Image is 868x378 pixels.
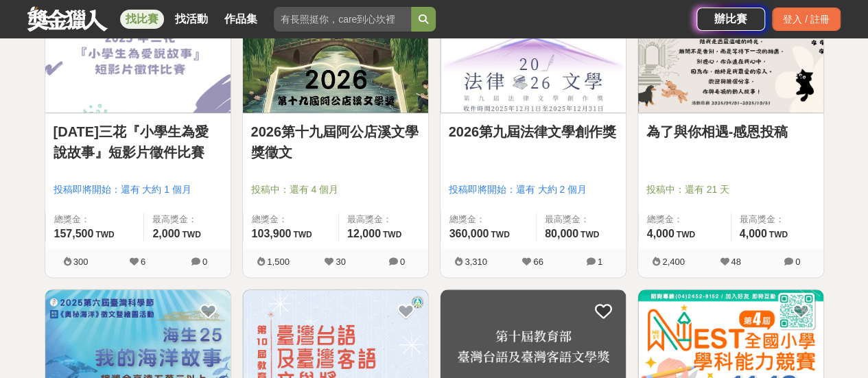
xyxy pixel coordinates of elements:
[54,121,222,163] a: [DATE]三花『小學生為愛說故事』短影片徵件比賽
[152,228,180,239] span: 2,000
[740,228,767,239] span: 4,000
[465,257,487,267] span: 3,310
[647,228,675,239] span: 4,000
[545,228,578,239] span: 80,000
[383,230,401,239] span: TWD
[400,257,405,267] span: 0
[347,213,420,226] span: 最高獎金：
[169,10,213,29] a: 找活動
[646,182,815,197] span: 投稿中：還有 21 天
[252,228,292,239] span: 103,900
[769,230,788,239] span: TWD
[646,121,815,142] a: 為了與你相遇-感恩投稿
[580,230,599,239] span: TWD
[336,257,345,267] span: 30
[141,257,145,267] span: 6
[740,213,815,226] span: 最高獎金：
[598,257,602,267] span: 1
[545,213,618,226] span: 最高獎金：
[677,230,695,239] span: TWD
[182,230,200,239] span: TWD
[731,257,740,267] span: 48
[347,228,381,239] span: 12,000
[533,257,543,267] span: 66
[54,228,94,239] span: 157,500
[274,7,411,32] input: 有長照挺你，care到心坎裡！青春出手，拍出照顧 影音徵件活動
[696,8,765,31] a: 辦比賽
[772,8,841,31] div: 登入 / 註冊
[251,121,420,163] a: 2026第十九屆阿公店溪文學獎徵文
[152,213,222,226] span: 最高獎金：
[252,213,330,226] span: 總獎金：
[449,182,618,197] span: 投稿即將開始：還有 大約 2 個月
[73,257,89,267] span: 300
[120,10,164,29] a: 找比賽
[449,121,618,142] a: 2026第九屆法律文學創作獎
[491,230,509,239] span: TWD
[267,257,290,267] span: 1,500
[662,257,685,267] span: 2,400
[449,213,528,226] span: 總獎金：
[449,228,489,239] span: 360,000
[202,257,207,267] span: 0
[54,182,222,197] span: 投稿即將開始：還有 大約 1 個月
[219,10,263,29] a: 作品集
[647,213,723,226] span: 總獎金：
[293,230,312,239] span: TWD
[251,182,420,197] span: 投稿中：還有 4 個月
[795,257,800,267] span: 0
[95,230,114,239] span: TWD
[54,213,136,226] span: 總獎金：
